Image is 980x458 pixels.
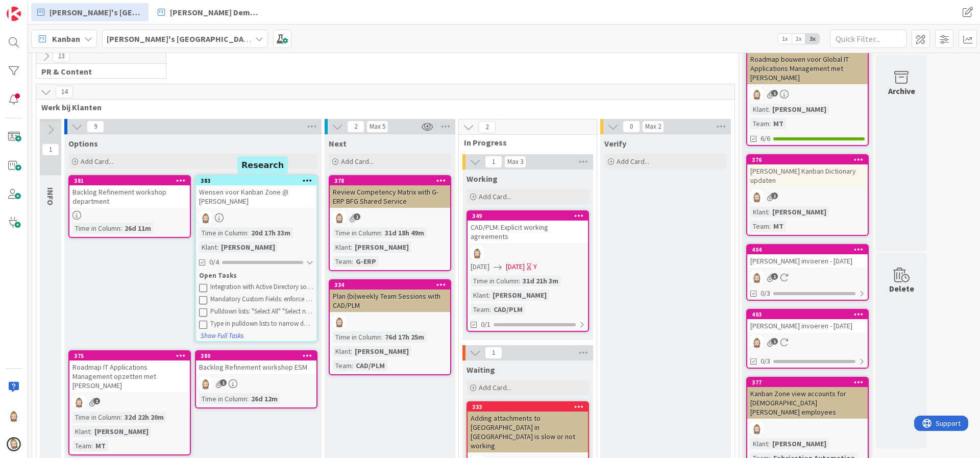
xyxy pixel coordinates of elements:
[352,256,353,267] span: :
[771,338,778,345] span: 1
[353,360,387,371] div: CAD/PLM
[771,221,786,232] div: MT
[352,360,353,371] span: :
[752,311,868,318] div: 403
[888,85,915,97] div: Archive
[249,393,280,404] div: 26d 12m
[479,192,511,201] span: Add Card...
[249,227,293,238] div: 20d 17h 33m
[747,254,868,268] div: [PERSON_NAME] invoeren - [DATE]
[74,177,190,184] div: 381
[352,346,411,357] div: [PERSON_NAME]
[747,378,868,419] div: 377Kanban Zone view accounts for [DEMOGRAPHIC_DATA] [PERSON_NAME] employees
[330,185,450,208] div: Review Competency Matrix with G-ERP BFG Shared Service
[768,104,770,115] span: :
[92,426,151,437] div: [PERSON_NAME]
[21,2,46,14] span: Support
[93,440,108,451] div: MT
[747,319,868,332] div: [PERSON_NAME] invoeren - [DATE]
[769,221,771,232] span: :
[210,307,313,316] div: Pulldown lists: "Select All" "Select none" everywhere; some pulldown lists have "Select all" / "S...
[747,43,868,84] div: Roadmap bouwen voor Global IT Applications Management met [PERSON_NAME]
[330,211,450,224] div: Rv
[752,156,868,163] div: 376
[87,120,104,133] span: 9
[747,53,868,84] div: Roadmap bouwen voor Global IT Applications Management met [PERSON_NAME]
[170,6,263,18] span: [PERSON_NAME] Demo 3-levels
[485,156,502,168] span: 1
[330,280,450,312] div: 334Plan (bi)weekly Team Sessions with CAD/PLM
[747,164,868,187] div: [PERSON_NAME] Kanban Dictionary updaten
[533,261,537,272] div: Y
[771,192,778,199] span: 1
[69,360,190,392] div: Roadmap IT Applications Management opzetten met [PERSON_NAME]
[771,273,778,280] span: 1
[53,50,70,62] span: 13
[761,288,770,299] span: 0/3
[334,281,450,288] div: 334
[468,211,588,221] div: 349
[805,34,819,44] span: 3x
[471,290,488,301] div: Klant
[623,120,640,133] span: 0
[488,290,490,301] span: :
[69,351,190,360] div: 375
[468,246,588,259] div: Rv
[747,271,868,284] div: Rv
[196,176,316,208] div: 383Wensen voor Kanban Zone @ [PERSON_NAME]
[333,227,381,238] div: Time in Column
[507,159,523,164] div: Max 3
[196,176,316,185] div: 383
[471,275,519,286] div: Time in Column
[330,280,450,290] div: 334
[247,393,249,404] span: :
[467,174,498,184] span: Working
[381,227,382,238] span: :
[333,331,381,343] div: Time in Column
[330,315,450,328] div: Rv
[52,33,80,45] span: Kanban
[750,118,769,129] div: Team
[330,176,450,185] div: 378
[778,34,792,44] span: 1x
[752,379,868,386] div: 377
[370,124,385,129] div: Max 5
[69,185,190,208] div: Backlog Refinement workshop department
[210,295,313,303] div: Mandatory Custom Fields: enforce data entry in custom fields. Sometimes we require data but we ca...
[747,422,868,435] div: Rv
[199,271,313,281] div: Open Tasks
[889,282,914,295] div: Delete
[330,176,450,208] div: 378Review Competency Matrix with G-ERP BFG Shared Service
[747,310,868,332] div: 403[PERSON_NAME] invoeren - [DATE]
[220,379,227,386] span: 1
[120,223,122,234] span: :
[471,304,489,315] div: Team
[750,206,768,218] div: Klant
[196,360,316,374] div: Backlog Refinement workshop ESM
[69,351,190,392] div: 375Roadmap IT Applications Management opzetten met [PERSON_NAME]
[761,133,770,144] span: 6/6
[747,245,868,268] div: 404[PERSON_NAME] invoeren - [DATE]
[467,365,495,375] span: Waiting
[750,422,764,435] img: Rv
[472,212,588,220] div: 349
[31,3,149,21] a: [PERSON_NAME]'s [GEOGRAPHIC_DATA]
[201,352,316,359] div: 380
[747,190,868,203] div: Rv
[617,157,649,166] span: Add Card...
[750,221,769,232] div: Team
[196,185,316,208] div: Wensen voor Kanban Zone @ [PERSON_NAME]
[69,395,190,408] div: Rv
[750,271,764,284] img: Rv
[382,227,427,238] div: 31d 18h 49m
[333,315,346,328] img: Rv
[72,440,91,451] div: Team
[770,438,829,449] div: [PERSON_NAME]
[72,395,86,408] img: Rv
[750,87,764,101] img: Rv
[69,176,190,208] div: 381Backlog Refinement workshop department
[472,403,588,411] div: 333
[468,221,588,243] div: CAD/PLM: Explicit working agreements
[333,242,351,253] div: Klant
[81,157,113,166] span: Add Card...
